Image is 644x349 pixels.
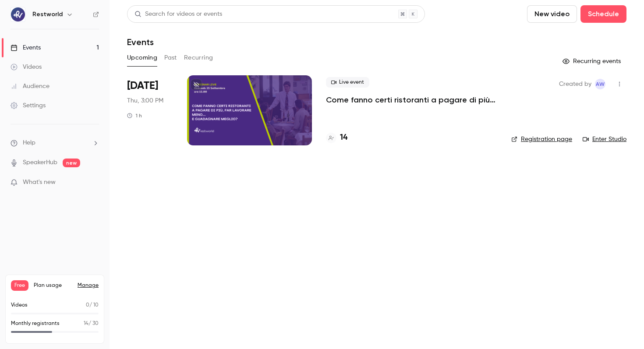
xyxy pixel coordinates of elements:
[340,132,347,144] h4: 14
[23,138,35,148] span: Help
[86,303,89,308] span: 0
[134,10,222,19] div: Search for videos or events
[11,63,42,71] div: Videos
[164,51,177,65] button: Past
[595,79,605,89] span: Assistenza Workers
[11,138,99,148] li: help-dropdown-opener
[23,178,56,187] span: What's new
[127,79,158,93] span: [DATE]
[127,37,154,47] h1: Events
[596,79,605,89] span: AW
[326,95,497,105] a: Come fanno certi ristoranti a pagare di più, far lavorare meno… e guadagnare meglio?
[127,51,157,65] button: Upcoming
[11,301,28,309] p: Videos
[86,301,99,309] p: / 10
[559,79,591,89] span: Created by
[559,54,626,68] button: Recurring events
[184,51,213,65] button: Recurring
[78,282,99,289] a: Manage
[127,112,142,119] div: 1 h
[127,75,173,145] div: Sep 25 Thu, 3:00 PM (Europe/Rome)
[32,10,63,19] h6: Restworld
[11,7,25,21] img: Restworld
[511,135,572,144] a: Registration page
[580,5,626,23] button: Schedule
[23,158,57,167] a: SpeakerHub
[127,96,163,105] span: Thu, 3:00 PM
[84,320,99,328] p: / 30
[527,5,577,23] button: New video
[11,101,46,110] div: Settings
[11,320,60,328] p: Monthly registrants
[11,280,28,291] span: Free
[11,43,41,52] div: Events
[34,282,72,289] span: Plan usage
[583,135,626,144] a: Enter Studio
[11,82,50,91] div: Audience
[84,321,88,326] span: 14
[88,179,99,187] iframe: Noticeable Trigger
[326,77,369,88] span: Live event
[63,159,80,167] span: new
[326,132,347,144] a: 14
